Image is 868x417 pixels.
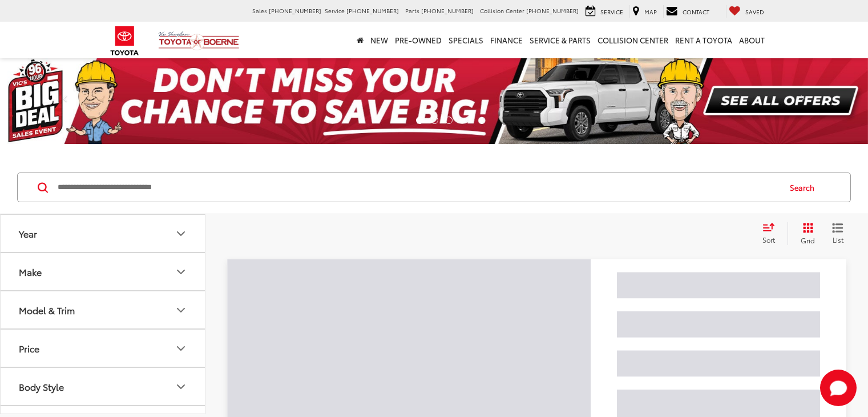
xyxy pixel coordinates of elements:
button: Search [779,173,831,202]
input: Search by Make, Model, or Keyword [56,174,779,201]
svg: Start Chat [820,370,857,406]
span: Map [644,7,657,16]
span: [PHONE_NUMBER] [346,6,399,15]
span: [PHONE_NUMBER] [421,6,474,15]
button: Body StyleBody Style [1,368,206,405]
a: Pre-Owned [391,22,445,58]
div: Price [174,342,188,355]
div: Make [174,265,188,279]
a: Service & Parts: Opens in a new tab [526,22,594,58]
button: Select sort value [757,222,788,245]
button: YearYear [1,215,206,252]
div: Year [174,227,188,240]
span: Saved [745,7,764,16]
div: Model & Trim [19,304,75,315]
span: Parts [405,6,419,15]
a: About [736,22,768,58]
button: Grid View [788,222,823,245]
div: Price [19,343,39,354]
a: New [367,22,391,58]
button: Model & TrimModel & Trim [1,291,206,328]
a: Rent a Toyota [672,22,736,58]
span: [PHONE_NUMBER] [269,6,321,15]
span: List [832,235,843,244]
div: Model & Trim [174,303,188,317]
div: Body Style [19,381,64,392]
img: Toyota [103,22,146,59]
div: Year [19,228,37,239]
a: Map [629,5,660,18]
button: PricePrice [1,330,206,367]
span: Service [325,6,345,15]
span: Service [600,7,623,16]
a: My Saved Vehicles [726,5,767,18]
span: Contact [683,7,709,16]
img: Vic Vaughan Toyota of Boerne [158,31,240,51]
a: Service [583,5,626,18]
a: Finance [487,22,526,58]
button: List View [823,222,852,245]
div: Make [19,266,42,277]
span: Sort [762,235,775,244]
button: MakeMake [1,253,206,290]
a: Specials [445,22,487,58]
button: Toggle Chat Window [820,370,857,406]
span: Grid [801,235,815,245]
span: Collision Center [480,6,524,15]
div: Body Style [174,380,188,394]
a: Contact [663,5,712,18]
a: Collision Center [594,22,672,58]
a: Home [353,22,367,58]
span: Sales [252,6,267,15]
span: [PHONE_NUMBER] [526,6,579,15]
